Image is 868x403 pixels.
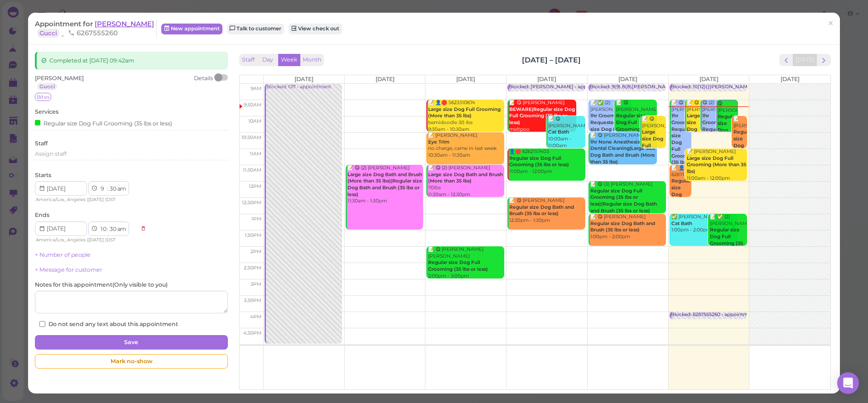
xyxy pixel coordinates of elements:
[35,211,49,219] label: Ends
[710,227,743,253] b: Regular size Dog Full Grooming (35 lbs or less)
[709,214,747,267] div: 📝 ✅ (2) [PERSON_NAME] 1:00pm - 2:00pm
[642,129,666,175] b: Large size Dog Full Grooming (More than 35 lbs)
[822,13,839,34] a: ×
[347,165,423,205] div: 📝 😋 (2) [PERSON_NAME] 11:30am - 1:30pm
[39,320,178,328] label: Do not send any text about this appointment
[717,101,738,180] div: 😋 [PERSON_NAME] 9:30am - 10:30am
[35,335,227,350] button: Save
[194,74,213,91] div: Details
[95,19,154,28] span: [PERSON_NAME]
[289,24,342,34] a: View check out
[428,100,504,133] div: 📝 👤🛑 5623310674 bernidoodle 30 lbs 9:30am - 10:30am
[537,76,556,82] span: [DATE]
[88,197,104,202] span: [DATE]
[35,118,172,128] div: Regular size Dog Full Grooming (35 lbs or less)
[590,181,666,221] div: 📝 😋 (3) [PERSON_NAME] 12:00pm - 1:00pm
[686,149,747,182] div: 📝 [PERSON_NAME] 11:00am - 12:00pm
[250,151,261,157] span: 11am
[36,197,86,202] span: America/Los_Angeles
[227,24,284,34] a: Talk to customer
[781,76,800,82] span: [DATE]
[376,76,395,82] span: [DATE]
[36,237,86,243] span: America/Los_Angeles
[37,29,59,38] a: Gucci
[35,19,154,37] a: [PERSON_NAME] Gucci
[428,246,504,279] div: 📝 😋 [PERSON_NAME] [PERSON_NAME] 2:00pm - 3:00pm
[671,214,738,234] div: ✅ [PERSON_NAME] 1:00pm - 2:00pm
[88,237,104,243] span: [DATE]
[278,54,300,66] button: Week
[244,265,261,271] span: 2:30pm
[793,54,817,66] button: [DATE]
[68,29,118,37] span: 6267555260
[687,113,711,165] b: Large size Dog Full Grooming (More than 35 lbs)
[35,75,84,82] span: [PERSON_NAME]
[35,281,168,289] label: Notes for this appointment ( Only visible to you )
[779,54,793,66] button: prev
[428,165,504,198] div: 📝 😋 (2) [PERSON_NAME] 70lbs 11:30am - 12:30pm
[590,188,657,214] b: Regular size Dog Full Grooming (35 lbs or less)|Regular size Dog Bath and Brush (35 lbs or less)
[699,76,719,82] span: [DATE]
[35,236,136,244] div: | |
[641,116,666,189] div: 📝 😋 [PERSON_NAME] 10:00am - 11:00am
[244,102,261,108] span: 9:30am
[244,297,261,303] span: 3:30pm
[718,114,742,159] b: Regular size Dog Full Grooming (35 lbs or less)
[509,100,576,139] div: 📝 😋 [PERSON_NAME] meltpoo 9:30am - 10:30am
[428,132,504,159] div: 📝 [PERSON_NAME] no charge, came in last week 10:30am - 11:30am
[616,100,657,173] div: 📝 😋 [PERSON_NAME] [PERSON_NAME] / wants to bring two 9:30am - 10:30am
[35,266,102,273] a: + Message for customer
[702,113,729,132] b: 1hr Groomer Requested
[347,172,422,197] b: Large size Dog Bath and Brush (More than 35 lbs)|Regular size Dog Bath and Brush (35 lbs or less)
[35,196,136,204] div: | |
[671,221,692,226] b: Cat Bath
[817,54,831,66] button: next
[671,84,788,91] div: Blocked: 10(12)()[PERSON_NAME] • appointment
[548,129,569,135] b: Cat Bath
[509,106,575,125] b: BEWARE|Regular size Dog Full Grooming (35 lbs or less)
[243,167,261,173] span: 11:30am
[686,100,707,186] div: 📝 😋 [PERSON_NAME] 9:30am - 10:30am
[616,113,649,139] b: Regular size Dog Full Grooming (35 lbs or less)
[702,100,723,153] div: 😋 (2) [PERSON_NAME] 9:30am - 10:30am
[671,165,692,264] div: 📝 👤✅ 6267159939 [GEOGRAPHIC_DATA] , corgi 11:30am - 12:30pm
[428,106,501,119] b: Large size Dog Full Grooming (More than 35 lbs)
[251,216,261,222] span: 1pm
[266,84,342,91] div: Blocked: Off • appointment
[35,139,48,148] label: Staff
[733,116,747,216] div: 📝 [PERSON_NAME] ds 10:00am - 11:00am
[106,197,116,202] span: DST
[37,83,57,90] a: Gucci
[509,197,585,224] div: 📝 😋 [PERSON_NAME] 12:30pm - 1:30pm
[248,118,261,124] span: 10am
[590,221,655,233] b: Regular size Dog Bath and Brush (35 lbs or less)
[548,116,585,149] div: 📝 😋 [PERSON_NAME] 10:00am - 11:00am
[250,314,261,320] span: 4pm
[618,76,637,82] span: [DATE]
[428,172,503,184] b: Large size Dog Bath and Brush (More than 35 lbs)
[509,149,585,175] div: 👤🛑 6262157403 11:00am - 12:00pm
[456,76,475,82] span: [DATE]
[300,54,324,66] button: Month
[590,139,656,165] b: 1hr None Anesthesia Dental Cleaning|Large size Dog Bath and Brush (More than 35 lbs)
[35,19,157,38] div: Appointment for
[161,24,222,34] a: New appointment
[509,155,569,168] b: Regular size Dog Full Grooming (35 lbs or less)
[35,108,58,116] label: Services
[35,171,51,179] label: Starts
[590,84,710,91] div: Blocked: 9(9) 8(8)[PERSON_NAME] • appointment
[671,113,719,172] b: 1hr Groomer Requested|Regular size Dog Full Grooming (35 lbs or less)
[251,86,261,91] span: 9am
[590,100,631,173] div: 📝 ✅ (2) [PERSON_NAME] kobe [PERSON_NAME] 9:30am - 10:30am
[249,183,261,189] span: 12pm
[509,84,609,91] div: Blocked: [PERSON_NAME] • appointment
[239,54,257,66] button: Staff
[294,76,313,82] span: [DATE]
[687,155,746,174] b: Large size Dog Full Grooming (More than 35 lbs)
[251,281,261,287] span: 3pm
[671,178,690,230] b: Regular size Dog Bath and Brush (35 lbs or less)
[106,237,116,243] span: DST
[241,134,261,140] span: 10:30am
[35,93,51,101] span: Bites
[39,321,45,327] input: Do not send any text about this appointment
